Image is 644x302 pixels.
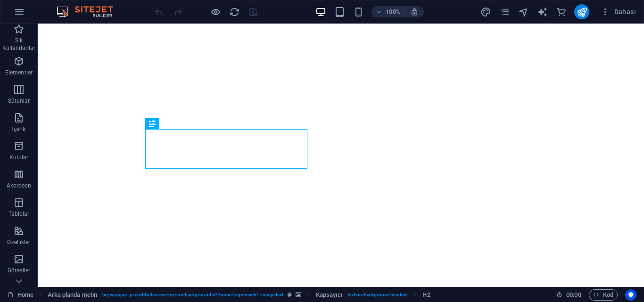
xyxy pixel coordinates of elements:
[574,4,589,19] button: publish
[101,289,283,301] span: . bg-wrapper .preset-fullscreen-text-on-background-v2-home-logo-nav-h1-image-text
[499,7,510,17] i: Sayfalar (Ctrl+Alt+S)
[288,292,292,297] i: Bu element, özelleştirilebilir bir ön ayar
[537,6,548,17] button: text_generator
[7,238,30,246] p: Özellikler
[12,125,25,133] p: İçerik
[518,6,529,17] button: navigator
[518,7,529,17] i: Navigatör
[537,7,548,17] i: AI Writer
[48,289,430,301] nav: breadcrumb
[410,8,419,16] i: Yeniden boyutlandırmada yakınlaştırma düzeyini seçilen cihaza uyacak şekilde otomatik olarak ayarla.
[480,6,491,17] button: design
[296,292,301,297] i: Bu element, arka plan içeriyor
[229,6,240,17] button: reload
[597,4,640,19] button: Dahası
[8,97,30,105] p: Sütunlar
[589,289,618,301] button: Kod
[346,289,408,301] span: . text-on-background-content
[480,7,491,17] i: Tasarım (Ctrl+Alt+Y)
[601,7,636,16] span: Dahası
[48,289,98,301] span: Seçmek için tıkla. Düzenlemek için çift tıkla
[593,289,613,301] span: Kod
[386,6,401,17] h6: 100%
[555,6,567,17] button: commerce
[5,69,33,76] p: Elementler
[577,7,587,17] i: Yayınla
[9,154,29,161] p: Kutular
[372,6,405,17] button: 100%
[625,289,636,301] button: Usercentrics
[54,6,125,17] img: Editor Logo
[566,289,581,301] span: 00 00
[8,210,30,218] p: Tablolar
[422,289,430,301] span: Seçmek için tıkla. Düzenlemek için çift tıkla
[556,289,581,301] h6: Oturum süresi
[556,7,567,17] i: Ticaret
[573,291,574,298] span: :
[499,6,510,17] button: pages
[7,182,32,189] p: Akordeon
[229,7,240,17] i: Sayfayı yeniden yükleyin
[210,6,221,17] button: Ön izleme modundan çıkıp düzenlemeye devam etmek için buraya tıklayın
[8,289,33,301] a: Seçimi iptal etmek için tıkla. Sayfaları açmak için çift tıkla
[8,267,30,274] p: Görseller
[316,289,342,301] span: Seçmek için tıkla. Düzenlemek için çift tıkla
